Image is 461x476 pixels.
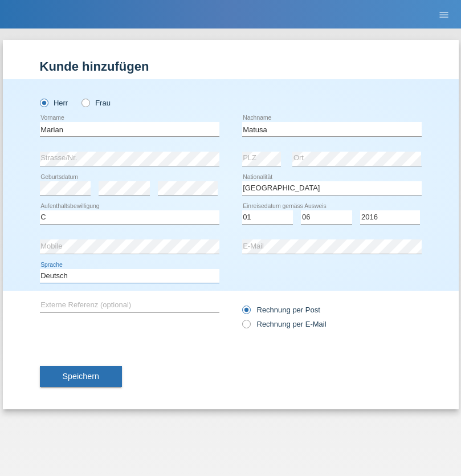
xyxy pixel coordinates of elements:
[433,11,455,18] a: menu
[242,320,250,334] input: Rechnung per E-Mail
[40,99,47,106] input: Herr
[242,306,320,314] label: Rechnung per Post
[81,99,89,106] input: Frau
[40,99,68,107] label: Herr
[40,366,122,388] button: Speichern
[438,9,450,21] i: menu
[242,306,250,320] input: Rechnung per Post
[40,59,422,74] h1: Kunde hinzufügen
[242,320,327,328] label: Rechnung per E-Mail
[63,372,99,381] span: Speichern
[81,99,111,107] label: Frau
